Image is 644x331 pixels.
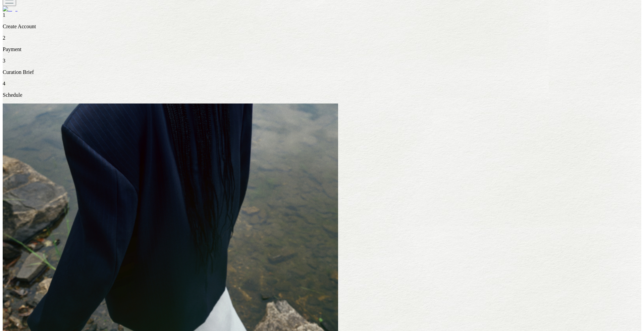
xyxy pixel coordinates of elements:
span: 2 [3,35,5,41]
p: Payment [3,46,641,52]
span: 4 [3,81,5,86]
img: logo [3,6,17,12]
p: Create Account [3,24,641,30]
span: 1 [3,12,5,18]
p: Schedule [3,92,641,98]
span: 3 [3,58,5,64]
p: Curation Brief [3,69,641,75]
